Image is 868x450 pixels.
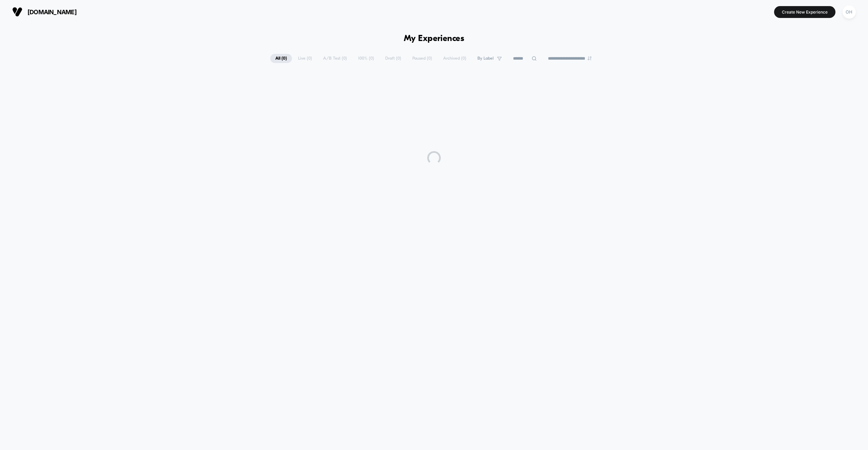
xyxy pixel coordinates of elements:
img: Visually logo [12,7,22,17]
img: end [588,56,592,60]
div: OH [843,5,856,19]
button: OH [841,5,858,19]
h1: My Experiences [404,34,465,44]
span: All ( 0 ) [270,54,292,63]
button: [DOMAIN_NAME] [10,6,79,17]
span: [DOMAIN_NAME] [27,8,77,16]
span: By Label [477,56,494,61]
button: Create New Experience [774,6,835,18]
